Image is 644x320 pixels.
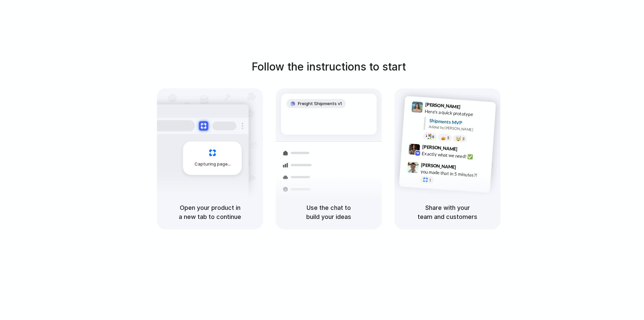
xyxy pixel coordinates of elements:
span: [PERSON_NAME] [422,143,458,153]
span: 8 [432,135,434,138]
div: Added by [PERSON_NAME] [429,124,490,134]
h5: Open your product in a new tab to continue [165,203,255,221]
div: Here's a quick prototype [425,108,492,119]
span: 3 [462,137,465,141]
span: [PERSON_NAME] [425,101,461,110]
h5: Use the chat to build your ideas [284,203,374,221]
span: 9:41 AM [463,104,476,112]
span: 1 [429,178,431,182]
span: Freight Shipments v1 [298,100,342,107]
span: 5 [447,136,449,140]
span: Capturing page [195,161,232,168]
h1: Follow the instructions to start [252,59,406,75]
div: Shipments MVP [429,117,491,128]
h5: Share with your team and customers [402,203,492,221]
span: [PERSON_NAME] [421,161,457,171]
div: you made that in 5 minutes?! [420,168,487,179]
div: Exactly what we need! ✅ [422,150,489,161]
span: 9:47 AM [458,164,472,172]
span: 9:42 AM [460,146,473,154]
div: 🤯 [456,136,462,141]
